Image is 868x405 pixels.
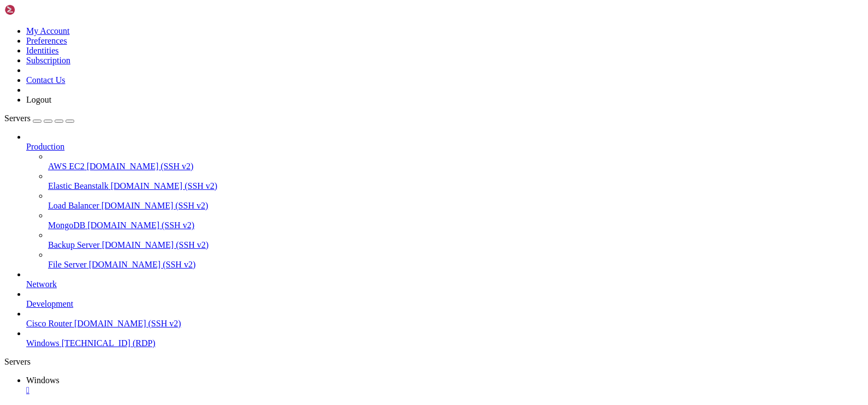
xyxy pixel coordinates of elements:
span: [DOMAIN_NAME] (SSH v2) [87,162,194,171]
a: Windows [TECHNICAL_ID] (RDP) [26,338,864,348]
a: MongoDB [DOMAIN_NAME] (SSH v2) [48,221,864,230]
span: File Server [48,260,87,269]
span: Elastic Beanstalk [48,181,109,190]
span: Backup Server [48,240,100,249]
a:  [26,385,864,395]
li: MongoDB [DOMAIN_NAME] (SSH v2) [48,211,864,230]
a: Windows [26,376,864,395]
span: [DOMAIN_NAME] (SSH v2) [102,201,209,210]
li: Elastic Beanstalk [DOMAIN_NAME] (SSH v2) [48,171,864,191]
span: [DOMAIN_NAME] (SSH v2) [89,260,196,269]
a: Development [26,299,864,309]
span: [DOMAIN_NAME] (SSH v2) [87,221,194,230]
span: [DOMAIN_NAME] (SSH v2) [102,240,209,249]
span: Windows [26,376,60,385]
a: Contact Us [26,75,66,85]
a: AWS EC2 [DOMAIN_NAME] (SSH v2) [48,162,864,171]
span: Cisco Router [26,319,72,328]
a: Logout [26,95,51,104]
span: [DOMAIN_NAME] (SSH v2) [111,181,218,190]
li: Backup Server [DOMAIN_NAME] (SSH v2) [48,230,864,250]
a: File Server [DOMAIN_NAME] (SSH v2) [48,260,864,270]
span: MongoDB [48,221,85,230]
a: Identities [26,46,59,55]
a: Network [26,279,864,289]
li: AWS EC2 [DOMAIN_NAME] (SSH v2) [48,152,864,171]
span: [DOMAIN_NAME] (SSH v2) [74,319,181,328]
li: Load Balancer [DOMAIN_NAME] (SSH v2) [48,191,864,211]
span: Production [26,142,64,151]
a: Elastic Beanstalk [DOMAIN_NAME] (SSH v2) [48,181,864,191]
a: Load Balancer [DOMAIN_NAME] (SSH v2) [48,201,864,211]
a: Production [26,142,864,152]
li: Windows [TECHNICAL_ID] (RDP) [26,329,864,348]
span: Servers [4,114,31,123]
li: Production [26,132,864,270]
li: File Server [DOMAIN_NAME] (SSH v2) [48,250,864,270]
a: Subscription [26,56,70,65]
a: Servers [4,114,74,123]
a: My Account [26,26,70,35]
li: Network [26,270,864,289]
span: Development [26,299,73,308]
img: Shellngn [4,4,67,15]
span: AWS EC2 [48,162,85,171]
span: Windows [26,338,60,348]
a: Cisco Router [DOMAIN_NAME] (SSH v2) [26,319,864,329]
div: Servers [4,357,864,367]
a: Preferences [26,36,67,45]
span: Network [26,279,57,289]
li: Development [26,289,864,309]
span: [TECHNICAL_ID] (RDP) [62,338,156,348]
li: Cisco Router [DOMAIN_NAME] (SSH v2) [26,309,864,329]
span: Load Balancer [48,201,99,210]
a: Backup Server [DOMAIN_NAME] (SSH v2) [48,240,864,250]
